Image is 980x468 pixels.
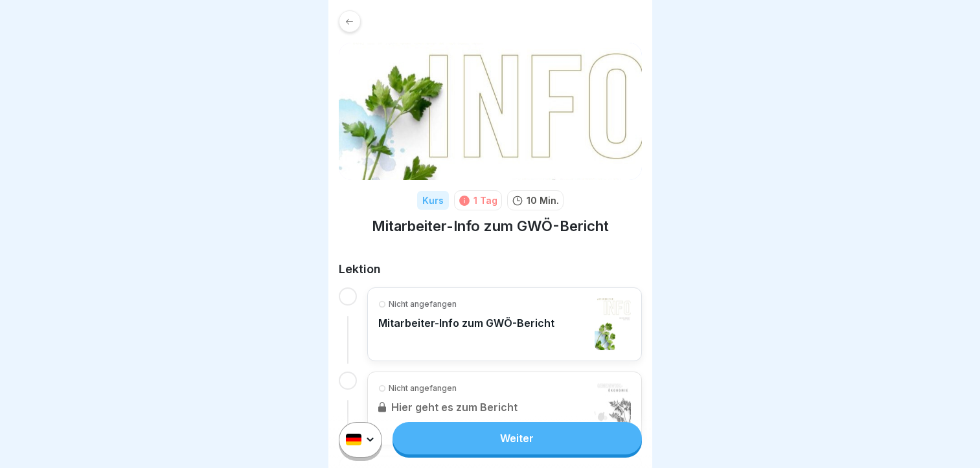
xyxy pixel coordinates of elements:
div: 1 Tag [473,194,497,207]
p: 10 Min. [527,194,559,207]
h1: Mitarbeiter-Info zum GWÖ-Bericht [372,217,609,236]
p: Nicht angefangen [389,298,457,310]
img: blpg9xgwzdgum7yqgqdctx3u.png [595,298,631,350]
img: de.svg [346,434,361,446]
p: Mitarbeiter-Info zum GWÖ-Bericht [378,317,554,329]
h2: Lektion [339,262,642,277]
img: cbgah4ktzd3wiqnyiue5lell.png [339,43,642,180]
a: Nicht angefangenMitarbeiter-Info zum GWÖ-Bericht [378,298,631,350]
div: Kurs [417,191,449,210]
a: Weiter [393,422,641,454]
